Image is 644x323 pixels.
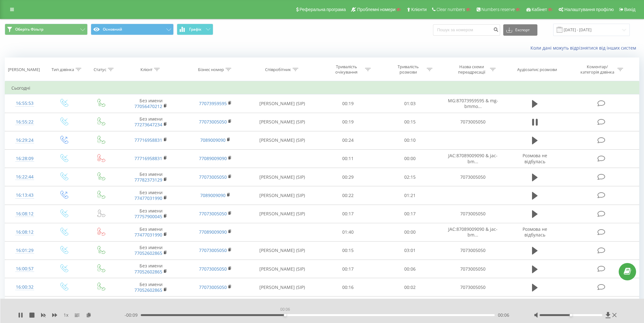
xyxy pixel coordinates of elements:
[317,296,379,315] td: 00:10
[134,269,162,275] a: 77052602865
[248,260,317,278] td: [PERSON_NAME] (SIP)
[199,119,227,125] a: 77073005050
[8,67,40,72] div: [PERSON_NAME]
[248,186,317,205] td: [PERSON_NAME] (SIP)
[11,171,38,183] div: 16:22:44
[11,97,38,110] div: 16:55:53
[15,27,43,32] span: Оберіть Фільтр
[134,287,162,293] a: 77052602865
[189,27,201,32] span: Графік
[11,281,38,293] div: 16:00:32
[248,113,317,131] td: [PERSON_NAME] (SIP)
[200,192,226,198] a: 7089009090
[119,296,183,315] td: Без имени
[134,155,162,161] a: 77716958831
[379,131,441,149] td: 00:10
[317,241,379,260] td: 00:15
[441,241,505,260] td: 7073005050
[441,260,505,278] td: 7073005050
[279,305,291,314] div: 00:06
[570,314,572,316] div: Accessibility label
[379,186,441,205] td: 01:21
[448,226,498,238] span: JAC:87089009090 & jac-bm...
[437,7,465,12] span: Clear numbers
[523,153,547,164] span: Розмова не відбулась
[517,67,557,72] div: Аудіозапис розмови
[248,296,317,315] td: [PERSON_NAME] (SIP)
[441,205,505,223] td: 7073005050
[379,223,441,241] td: 00:00
[579,64,616,75] div: Коментар/категорія дзвінка
[199,229,227,235] a: 77089009090
[11,244,38,257] div: 16:01:29
[379,260,441,278] td: 00:06
[119,113,183,131] td: Без имени
[317,94,379,113] td: 00:19
[411,7,427,12] span: Клієнти
[317,205,379,223] td: 00:17
[52,67,74,72] div: Тип дзвінка
[532,7,547,12] span: Кабінет
[140,67,152,72] div: Клієнт
[391,64,425,75] div: Тривалість розмови
[134,213,162,219] a: 77757900045
[119,205,183,223] td: Без имени
[317,113,379,131] td: 00:19
[134,122,162,128] a: 77273647234
[317,149,379,168] td: 00:11
[317,278,379,296] td: 00:16
[199,155,227,161] a: 77089009090
[455,64,488,75] div: Назва схеми переадресації
[379,278,441,296] td: 00:02
[134,250,162,256] a: 77052602865
[248,131,317,149] td: [PERSON_NAME] (SIP)
[624,7,635,12] span: Вихід
[199,247,227,253] a: 77073005050
[199,211,227,217] a: 77073005050
[284,314,287,316] div: Accessibility label
[11,226,38,238] div: 16:08:12
[379,296,441,315] td: 01:59
[317,260,379,278] td: 00:17
[498,312,509,318] span: 00:06
[379,205,441,223] td: 00:17
[5,24,88,35] button: Оберіть Фільтр
[317,186,379,205] td: 00:22
[5,82,639,94] td: Сьогодні
[433,24,500,36] input: Пошук за номером
[134,103,162,109] a: 77056470212
[119,94,183,113] td: Без имени
[441,168,505,186] td: 7073005050
[94,67,106,72] div: Статус
[248,94,317,113] td: [PERSON_NAME] (SIP)
[503,24,537,36] button: Експорт
[523,226,547,238] span: Розмова не відбулась
[119,241,183,260] td: Без имени
[11,116,38,128] div: 16:55:22
[248,205,317,223] td: [PERSON_NAME] (SIP)
[357,7,395,12] span: Проблемні номери
[448,153,498,164] span: JAC:87089009090 & jac-bm...
[91,24,174,35] button: Основний
[379,168,441,186] td: 02:15
[11,134,38,147] div: 16:29:24
[11,189,38,201] div: 16:13:43
[481,7,515,12] span: Numbers reserve
[198,67,224,72] div: Бізнес номер
[119,223,183,241] td: Без имени
[119,260,183,278] td: Без имени
[64,312,68,318] span: 1 x
[199,174,227,180] a: 77073005050
[265,67,291,72] div: Співробітник
[119,186,183,205] td: Без имени
[248,241,317,260] td: [PERSON_NAME] (SIP)
[317,223,379,241] td: 01:40
[248,168,317,186] td: [PERSON_NAME] (SIP)
[11,208,38,220] div: 16:08:12
[199,284,227,290] a: 77073005050
[379,113,441,131] td: 00:15
[119,168,183,186] td: Без имени
[134,232,162,238] a: 77477031990
[199,100,227,106] a: 77073959595
[441,113,505,131] td: 7073005050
